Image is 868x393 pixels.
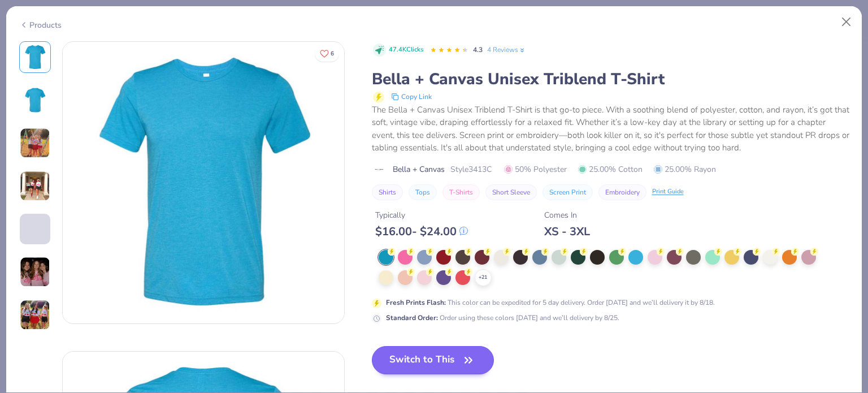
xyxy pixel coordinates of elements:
button: Short Sleeve [485,184,537,200]
button: Like [315,45,339,62]
div: The Bella + Canvas Unisex Triblend T-Shirt is that go-to piece. With a soothing blend of polyeste... [372,103,849,154]
div: Comes In [544,209,590,221]
img: User generated content [20,171,50,201]
span: Style 3413C [450,163,492,175]
span: 25.00% Cotton [578,163,643,175]
img: Back [21,87,49,114]
img: User generated content [20,257,50,287]
div: Products [19,19,62,31]
button: Switch to This [372,346,494,374]
div: This color can be expedited for 5 day delivery. Order [DATE] and we’ll delivery it by 8/18. [386,297,715,308]
button: copy to clipboard [388,90,435,103]
div: XS - 3XL [544,224,590,239]
span: + 21 [479,274,487,282]
button: Close [836,11,857,33]
div: Order using these colors [DATE] and we’ll delivery by 8/25. [386,313,619,323]
span: 4.3 [473,45,483,54]
div: Bella + Canvas Unisex Triblend T-Shirt [372,68,849,90]
span: Bella + Canvas [393,163,445,175]
img: Front [63,42,344,323]
img: User generated content [20,128,50,158]
strong: Standard Order : [386,313,438,322]
div: 4.3 Stars [430,41,468,59]
span: 47.4K Clicks [389,45,423,55]
span: 6 [331,51,334,57]
span: 25.00% Rayon [654,163,716,175]
img: User generated content [20,300,50,330]
a: 4 Reviews [487,45,526,55]
button: Tops [409,184,437,200]
div: $ 16.00 - $ 24.00 [375,224,468,239]
img: Front [21,44,49,71]
div: Print Guide [652,187,684,197]
button: Embroidery [598,184,646,200]
button: Screen Print [542,184,593,200]
img: brand logo [372,165,387,174]
img: User generated content [20,244,21,275]
div: Typically [375,209,468,221]
button: T-Shirts [442,184,480,200]
span: 50% Polyester [504,163,567,175]
button: Shirts [372,184,403,200]
strong: Fresh Prints Flash : [386,298,446,307]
